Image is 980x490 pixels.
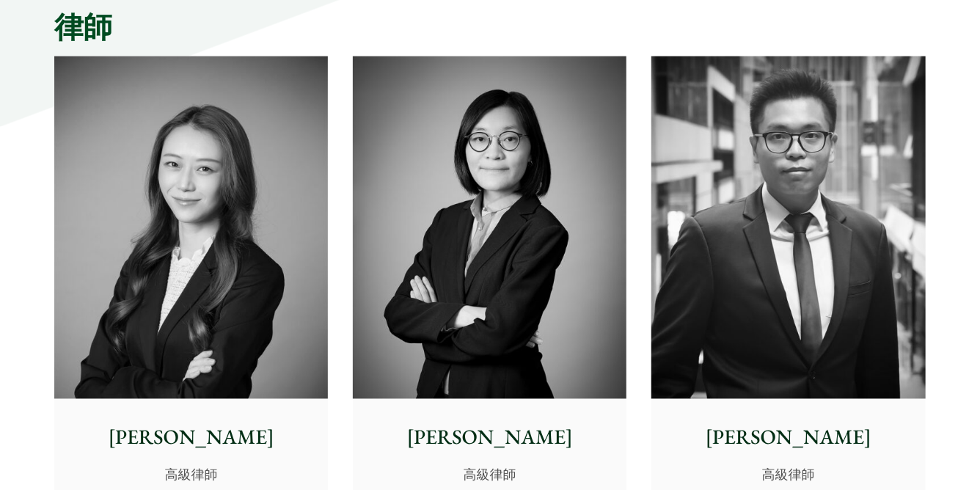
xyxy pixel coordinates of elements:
[365,423,615,453] p: [PERSON_NAME]
[66,465,316,485] p: 高級律師
[66,423,316,453] p: [PERSON_NAME]
[663,423,913,453] p: [PERSON_NAME]
[54,10,926,45] h2: 律師
[365,465,615,485] p: 高級律師
[663,465,913,485] p: 高級律師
